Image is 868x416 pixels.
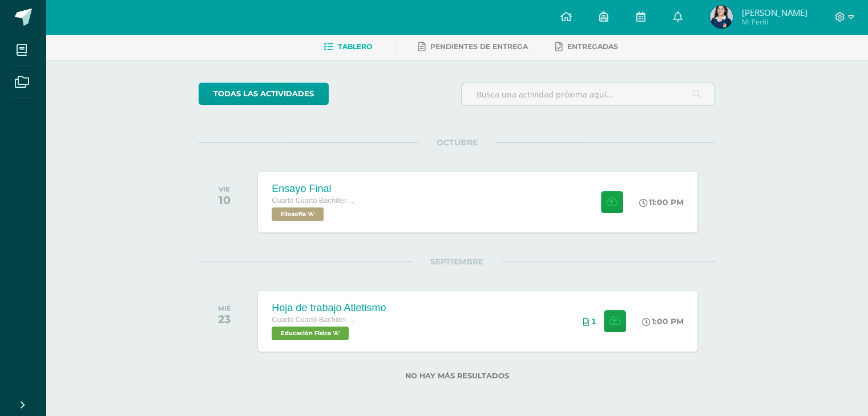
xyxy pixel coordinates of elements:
[591,317,596,326] span: 1
[199,83,329,105] a: todas las Actividades
[199,372,715,380] label: No hay más resultados
[218,312,231,326] div: 23
[583,317,596,326] div: Archivos entregados
[218,304,231,312] div: MIÉ
[219,193,231,207] div: 10
[338,42,372,51] span: Tablero
[272,207,324,221] span: Filosofía 'A'
[710,6,733,28] img: bd3d84bdb825b35331ab2c7f1ece6066.png
[741,7,807,18] span: [PERSON_NAME]
[272,327,349,340] span: Educación Física 'A'
[418,38,528,56] a: Pendientes de entrega
[462,83,714,105] input: Busca una actividad próxima aquí...
[272,302,386,314] div: Hoja de trabajo Atletismo
[272,316,357,324] span: Cuarto Cuarto Bachillerato en Ciencias y Letras
[412,256,502,267] span: SEPTIEMBRE
[430,42,528,51] span: Pendientes de entrega
[642,316,684,327] div: 1:00 PM
[272,183,357,195] div: Ensayo Final
[567,42,618,51] span: Entregadas
[741,17,807,27] span: Mi Perfil
[555,38,618,56] a: Entregadas
[324,38,372,56] a: Tablero
[219,185,231,193] div: VIE
[639,197,684,207] div: 11:00 PM
[418,137,496,148] span: OCTUBRE
[272,197,357,205] span: Cuarto Cuarto Bachillerato en Ciencias y Letras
